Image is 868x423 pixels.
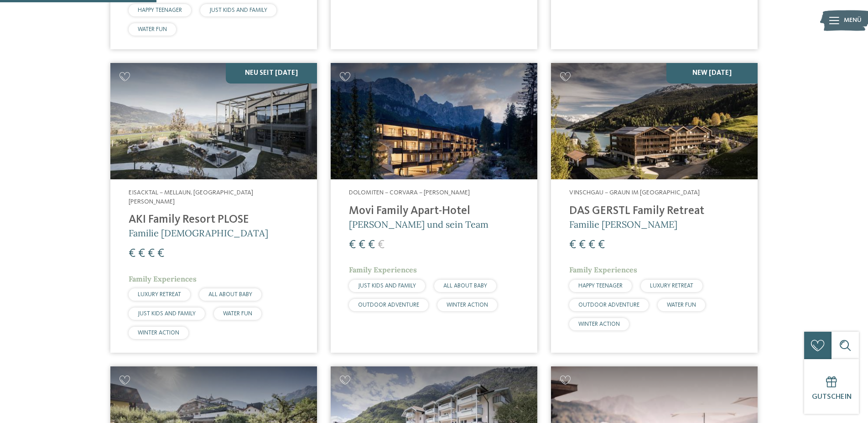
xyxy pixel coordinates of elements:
span: Family Experiences [129,274,197,283]
span: € [157,248,164,260]
span: € [579,239,586,251]
span: WATER FUN [667,302,696,308]
span: OUTDOOR ADVENTURE [358,302,419,308]
span: € [148,248,155,260]
a: Familienhotels gesucht? Hier findet ihr die besten! NEU seit [DATE] Eisacktal – Mellaun, [GEOGRAP... [110,63,317,353]
img: Familienhotels gesucht? Hier findet ihr die besten! [110,63,317,179]
span: JUST KIDS AND FAMILY [138,311,196,317]
span: JUST KIDS AND FAMILY [209,7,267,13]
span: € [138,248,145,260]
span: Dolomiten – Corvara – [PERSON_NAME] [349,189,470,196]
span: € [129,248,135,260]
span: € [588,239,595,251]
span: Eisacktal – Mellaun, [GEOGRAPHIC_DATA][PERSON_NAME] [129,189,253,205]
span: LUXURY RETREAT [138,292,181,298]
span: Familie [DEMOGRAPHIC_DATA] [129,227,268,239]
span: OUTDOOR ADVENTURE [578,302,639,308]
h4: AKI Family Resort PLOSE [129,213,299,227]
span: WINTER ACTION [138,330,179,336]
span: € [378,239,385,251]
a: Familienhotels gesucht? Hier findet ihr die besten! Dolomiten – Corvara – [PERSON_NAME] Movi Fami... [331,63,537,353]
span: Family Experiences [349,265,417,274]
span: WATER FUN [223,311,252,317]
span: HAPPY TEENAGER [138,7,182,13]
h4: Movi Family Apart-Hotel [349,204,519,218]
img: Familienhotels gesucht? Hier findet ihr die besten! [331,63,537,179]
a: Gutschein [804,359,859,414]
span: € [349,239,356,251]
span: Familie [PERSON_NAME] [569,219,677,230]
span: Family Experiences [569,265,637,274]
span: WINTER ACTION [578,321,620,327]
span: ALL ABOUT BABY [443,283,487,289]
span: € [598,239,605,251]
img: Familienhotels gesucht? Hier findet ihr die besten! [551,63,758,179]
span: WATER FUN [138,26,167,32]
span: € [359,239,365,251]
span: Gutschein [812,393,852,401]
span: WINTER ACTION [447,302,488,308]
span: € [569,239,576,251]
span: ALL ABOUT BABY [208,292,252,298]
a: Familienhotels gesucht? Hier findet ihr die besten! NEW [DATE] Vinschgau – Graun im [GEOGRAPHIC_D... [551,63,758,353]
span: € [368,239,375,251]
span: JUST KIDS AND FAMILY [358,283,416,289]
span: [PERSON_NAME] und sein Team [349,219,489,230]
span: Vinschgau – Graun im [GEOGRAPHIC_DATA] [569,189,700,196]
h4: DAS GERSTL Family Retreat [569,204,739,218]
span: HAPPY TEENAGER [578,283,623,289]
span: LUXURY RETREAT [650,283,693,289]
